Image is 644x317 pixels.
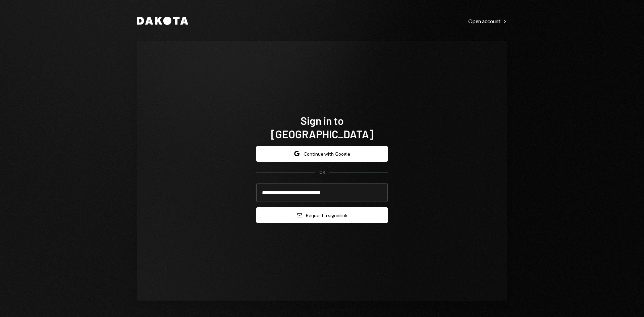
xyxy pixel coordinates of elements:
[256,114,388,141] h1: Sign in to [GEOGRAPHIC_DATA]
[256,207,388,223] button: Request a signinlink
[256,146,388,162] button: Continue with Google
[468,17,507,24] a: Open account
[468,18,507,24] div: Open account
[319,170,325,175] div: OR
